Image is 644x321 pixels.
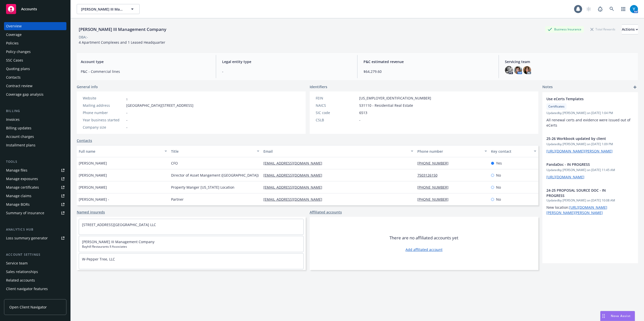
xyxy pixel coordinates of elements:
span: [GEOGRAPHIC_DATA][STREET_ADDRESS] [126,103,193,108]
span: Accounts [21,7,37,11]
div: Quoting plans [6,65,30,73]
span: Updated by [PERSON_NAME] on [DATE] 1:09 PM [546,142,634,146]
a: Manage BORs [4,200,66,208]
span: Updated by [PERSON_NAME] on [DATE] 10:08 AM [546,198,634,203]
a: - [126,96,128,100]
span: No [496,185,501,190]
a: Billing updates [4,124,66,132]
div: Manage certificates [6,183,39,191]
span: Servicing team [505,59,634,64]
span: Updated by [PERSON_NAME] on [DATE] 1:04 PM [546,111,634,115]
div: Business Insurance [545,26,584,32]
button: Phone number [415,145,489,157]
a: Add affiliated account [406,247,442,252]
a: Account charges [4,133,66,141]
div: Client navigator features [6,285,48,293]
a: [EMAIL_ADDRESS][DOMAIN_NAME] [263,185,326,190]
a: Client navigator features [4,285,66,293]
a: Coverage [4,31,66,39]
span: Partner [171,197,184,202]
div: 24-25 PROPOSAL SOURCE DOC - IN PROGRESSUpdatedby [PERSON_NAME] on [DATE] 10:08 AMNew location:[UR... [542,184,638,219]
a: [EMAIL_ADDRESS][DOMAIN_NAME] [263,173,326,178]
span: All renewal certs and evidence were issued out of eCerts [546,118,631,128]
a: Installment plans [4,141,66,149]
a: Related accounts [4,276,66,284]
button: Nova Assist [600,311,635,321]
span: Yes [496,160,502,166]
a: Quoting plans [4,65,66,73]
span: Director of Asset Mangement ([GEOGRAPHIC_DATA]) [171,173,259,178]
span: General info [77,84,98,89]
div: Manage files [6,166,27,174]
button: Key contact [489,145,538,157]
a: Search [607,4,617,14]
span: Notes [542,84,553,90]
span: P&C estimated revenue [364,59,493,64]
div: Installment plans [6,141,35,149]
div: Account settings [4,252,66,257]
a: 7503126150 [417,173,441,178]
button: Actions [622,24,638,34]
div: Billing updates [6,124,31,132]
a: [PHONE_NUMBER] [417,185,453,190]
span: Open Client Navigator [9,304,47,310]
div: Related accounts [6,276,35,284]
span: - [359,117,360,123]
a: [EMAIL_ADDRESS][DOMAIN_NAME] [263,197,326,202]
a: Manage certificates [4,183,66,191]
a: [URL][DOMAIN_NAME] [546,175,584,179]
div: CSLB [316,117,357,123]
span: P&C - Commercial lines [81,69,210,74]
div: NAICS [316,103,357,108]
div: Use eCerts TemplatesCertificatesUpdatedby [PERSON_NAME] on [DATE] 1:04 PMAll renewal certs and ev... [542,92,638,132]
div: Sales relationships [6,268,38,276]
span: No [496,173,501,178]
div: Account charges [6,133,34,141]
span: Bayhill Restaurants II Associates [82,244,300,249]
div: Mailing address [83,103,124,108]
span: Legal entity type [222,59,351,64]
img: photo [514,66,522,74]
a: [EMAIL_ADDRESS][DOMAIN_NAME] [263,161,326,166]
a: Invoices [4,116,66,124]
img: photo [523,66,531,74]
span: [PERSON_NAME] [79,160,107,166]
a: [STREET_ADDRESS][GEOGRAPHIC_DATA] LLC [82,222,156,227]
span: No [496,197,501,202]
a: Manage files [4,166,66,174]
button: [PERSON_NAME] III Management Company [77,4,140,14]
img: photo [505,66,513,74]
div: Manage claims [6,192,31,200]
div: Manage BORs [6,200,30,208]
a: Policies [4,39,66,47]
div: Key contact [491,149,531,154]
div: SIC code [316,110,357,115]
a: Sales relationships [4,268,66,276]
span: $64,279.60 [364,69,493,74]
a: Accounts [4,2,66,16]
a: Overview [4,22,66,30]
a: Contacts [77,138,92,143]
div: Contacts [6,73,21,81]
span: New location: [546,205,607,215]
span: - [222,69,351,74]
a: Manage exposures [4,175,66,183]
a: Report a Bug [595,4,605,14]
button: Title [169,145,261,157]
span: Updated by [PERSON_NAME] on [DATE] 11:45 AM [546,168,634,172]
a: Switch app [618,4,628,14]
a: [URL][DOMAIN_NAME][PERSON_NAME][PERSON_NAME] [546,205,607,215]
a: Affiliated accounts [310,209,342,215]
button: Full name [77,145,169,157]
span: - [126,117,128,123]
div: Loss summary generator [6,234,48,242]
span: CFO [171,160,178,166]
a: Contract review [4,82,66,90]
div: FEIN [316,95,357,101]
a: Named insureds [77,209,105,215]
div: Drag to move [600,311,607,321]
div: Title [171,149,254,154]
span: [PERSON_NAME] III Management Company [81,7,125,12]
a: [PERSON_NAME] III Management Company [82,239,154,244]
span: Certificates [548,104,565,109]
